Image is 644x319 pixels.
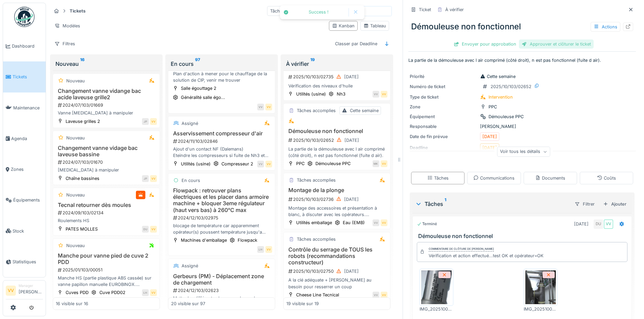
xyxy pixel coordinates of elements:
[6,286,16,296] li: VV
[195,60,200,68] sup: 97
[410,113,477,120] div: Équipement
[408,57,636,63] p: La partie de la démouleuse avec l air comprimé (côté droit), n est pas fonctionnel (fuite d air).
[427,175,449,181] div: Tâches
[332,23,355,29] div: Kanban
[172,287,272,294] div: 2024/12/103/02623
[286,246,387,266] h3: Contrôle du serrage de TOUS les robots (recommandations constructeur)
[415,200,569,208] div: Tâches
[13,197,43,203] span: Équipements
[315,160,351,167] div: Démouleuse PPC
[410,123,477,130] div: Responsable
[142,289,149,296] div: LH
[257,246,264,253] div: LH
[171,222,272,235] div: blocage de température car apparemment opérateur(s) poussent température jusqu'a 280°C pour augme...
[480,73,516,80] div: Cette semaine
[288,267,387,275] div: 2025/10/103/02750
[497,147,550,157] div: Voir tous les détails
[66,242,85,249] div: Nouveau
[337,91,345,97] div: Nh3
[482,133,497,140] div: [DATE]
[600,200,629,209] div: Ajouter
[286,83,387,89] div: Vérification des niveaux d'huile
[408,18,636,35] div: Démouleuse non fonctionnel
[288,73,387,81] div: 2025/10/103/02735
[604,219,613,229] div: VV
[381,91,387,98] div: VV
[410,123,635,130] div: [PERSON_NAME]
[99,289,125,296] div: Cuve PDD02
[381,160,387,167] div: VV
[182,120,198,127] div: Assigné
[181,94,225,101] div: Généralité salle égo...
[171,295,272,308] div: Mettre les différents chargeurs des gerbeurs dans le [GEOGRAPHIC_DATA] à gauche, lorsqu'on rentre...
[344,268,359,274] div: [DATE]
[171,300,205,307] div: 20 visible sur 97
[142,226,149,233] div: DU
[150,289,157,296] div: VV
[66,226,98,232] div: PATES MOLLES
[13,74,43,80] span: Tickets
[181,85,216,91] div: Salle égouttage 2
[519,39,594,49] div: Approuver et clôturer le ticket
[292,9,345,15] div: Success !
[286,128,387,134] h3: Démouleuse non fonctionnel
[80,60,85,68] sup: 16
[171,187,272,213] h3: Flowpack : retrouver plans électriques et les placer dans armoire machine + bloquer 3eme régulate...
[13,259,43,265] span: Statistiques
[142,118,149,125] div: JP
[286,187,387,193] h3: Montage de la plonge
[297,177,336,183] div: Tâches accomplies
[238,237,257,243] div: Flowpack
[535,175,565,181] div: Documents
[524,306,557,312] div: IMG_20251009_150934.jpg
[410,104,477,110] div: Zone
[56,252,157,265] h3: Manche pour vanne pied de cuve 2 PDD
[574,221,589,227] div: [DATE]
[296,292,339,298] div: Cheese Line Tecnical
[296,219,332,226] div: Utilités emballage
[150,118,157,125] div: VV
[55,60,157,68] div: Nouveau
[410,83,477,90] div: Numéro de ticket
[66,78,85,84] div: Nouveau
[419,6,431,13] div: Ticket
[142,175,149,182] div: JP
[297,107,336,114] div: Tâches accomplies
[257,104,264,110] div: VV
[343,219,365,226] div: Eau (EMB)
[297,236,336,242] div: Tâches accomplies
[597,175,616,181] div: Coûts
[57,159,157,165] div: 2024/07/103/01670
[171,273,272,286] h3: Gerbeurs (PM) - Déplacement zone de chargement
[19,283,43,288] div: Manager
[51,21,83,31] div: Modèles
[150,226,157,233] div: VV
[286,60,388,68] div: À vérifier
[373,292,379,298] div: VV
[171,60,272,68] div: En cours
[3,154,46,185] a: Zones
[13,105,43,111] span: Maintenance
[429,247,494,251] div: Commentaire de clôture de [PERSON_NAME]
[288,195,387,204] div: 2025/10/103/02736
[3,216,46,246] a: Stock
[296,160,305,167] div: PPC
[445,6,464,13] div: À vérifier
[451,39,519,49] div: Envoyer pour approbation
[11,166,43,172] span: Zones
[265,161,272,167] div: VV
[363,23,386,29] div: Tableau
[3,31,46,61] a: Dashboard
[56,110,157,116] div: Vanne [MEDICAL_DATA] à manipuler
[171,146,272,159] div: Ajout d'un contact NF (Dalemans) Eteindre les compresseurs si fuite de Nh3 et ne pas polluer le r...
[286,277,387,290] div: A la clé adéquate + [PERSON_NAME] au besoin pour resserrer un coup
[3,246,46,277] a: Statistiques
[381,292,387,298] div: VV
[429,252,544,259] div: Vérification et action effectué...test OK et opérateur=OK
[344,74,359,80] div: [DATE]
[56,88,157,101] h3: Changement vanne vidange bac acide laveuse grille2
[66,175,99,182] div: Chaîne bassines
[3,185,46,215] a: Équipements
[344,196,359,203] div: [DATE]
[491,83,531,90] div: 2025/10/103/02652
